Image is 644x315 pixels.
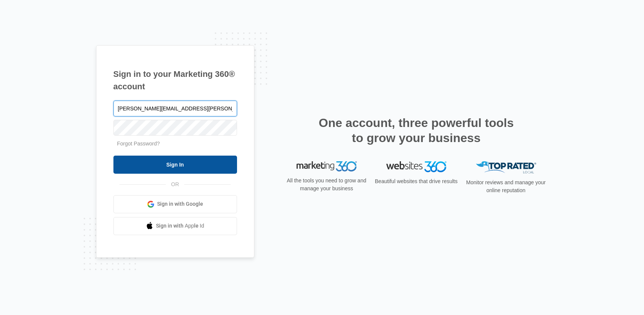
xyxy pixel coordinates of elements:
p: All the tools you need to grow and manage your business [285,177,369,193]
span: OR [166,180,184,188]
img: Marketing 360 [297,161,357,172]
a: Forgot Password? [117,141,160,147]
img: Top Rated Local [476,161,536,174]
p: Beautiful websites that drive results [374,177,459,185]
a: Sign in with Google [113,195,237,213]
img: Websites 360 [386,161,447,172]
a: Sign in with Apple Id [113,217,237,235]
h1: Sign in to your Marketing 360® account [113,68,237,93]
span: Sign in with Google [157,200,203,208]
span: Sign in with Apple Id [156,222,204,230]
p: Monitor reviews and manage your online reputation [464,179,548,194]
h2: One account, three powerful tools to grow your business [317,115,516,145]
input: Email [113,101,237,116]
input: Sign In [113,156,237,174]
